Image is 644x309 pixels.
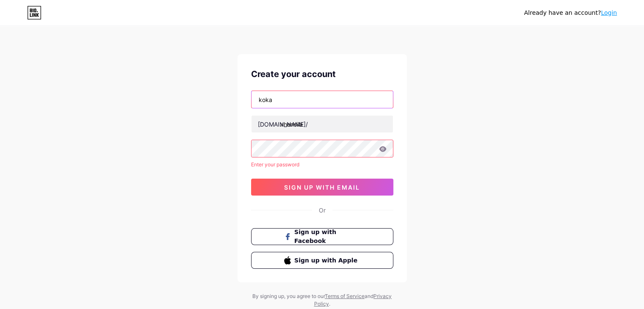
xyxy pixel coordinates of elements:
button: Sign up with Facebook [251,228,393,245]
span: Sign up with Apple [294,256,360,265]
div: Create your account [251,68,393,80]
span: sign up with email [284,184,360,191]
a: Login [601,9,617,16]
input: username [252,116,393,132]
span: Sign up with Facebook [294,228,360,246]
button: sign up with email [251,179,393,196]
div: Enter your password [251,161,393,168]
input: Email [252,91,393,108]
div: By signing up, you agree to our and . [250,292,394,308]
div: Already have an account? [524,8,617,17]
a: Terms of Service [325,293,365,299]
button: Sign up with Apple [251,252,393,269]
div: [DOMAIN_NAME]/ [258,120,308,129]
div: Or [319,206,326,215]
